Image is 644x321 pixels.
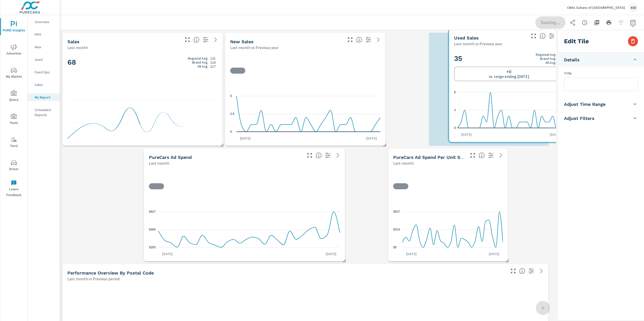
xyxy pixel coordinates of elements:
[149,160,169,166] p: Last month
[506,69,511,74] h6: +0
[192,60,208,64] p: Brand Avg:
[519,268,525,274] span: Understand performance data by postal code. Individual postal codes can be selected and expanded ...
[530,32,538,40] button: Make Fullscreen
[458,132,475,137] p: [DATE]
[393,210,400,213] text: $627
[28,81,60,88] div: Sales
[393,155,467,160] h5: PureCars Ad Spend Per Unit Sold
[210,56,216,60] p: 131
[454,90,456,94] text: 6
[628,18,638,28] button: Select Date Range
[540,33,546,39] span: Number of vehicles sold by the dealership over the selected date range. [Source: This data is sou...
[149,227,156,231] text: $460
[28,31,60,38] div: PIPA
[2,137,26,149] span: Tier2
[536,53,556,57] p: Regional Avg:
[2,160,26,172] span: Driver
[454,53,564,65] h2: 35
[67,56,218,68] h2: 68
[568,18,578,28] button: Share Report
[193,37,199,43] span: Number of vehicles sold by the dealership over the selected date range. [Source: This data is sou...
[564,37,589,45] h3: Edit Tile
[393,245,397,249] text: $0
[469,151,477,159] button: Make Fullscreen
[0,15,27,200] div: nav menu
[28,94,60,101] div: My Report
[210,60,216,64] p: 116
[479,152,485,158] span: Average cost of advertising per each vehicle sold at the dealer over the selected date range. The...
[28,43,60,51] div: New
[393,227,400,231] text: $314
[230,94,232,98] text: 5
[567,5,625,10] p: CMAs Subaru of [GEOGRAPHIC_DATA]
[546,132,564,137] p: [DATE]
[35,82,56,87] p: Sales
[356,37,362,43] span: Number of vehicles sold by the dealership over the selected date range. [Source: This data is sou...
[2,90,26,103] span: Query
[346,36,354,44] button: Make Fullscreen
[35,44,56,50] p: New
[28,106,60,119] div: Scheduled Reports
[67,39,79,44] h5: Sales
[2,67,26,80] span: My Market
[564,71,638,76] p: Title
[212,36,220,44] a: See more details in report
[35,32,56,37] p: PIPA
[149,245,156,249] text: $293
[2,21,26,33] span: PURE Insights
[537,267,545,275] a: See more details in report
[393,160,414,166] p: Last month
[2,180,26,198] span: Leave Feedback
[236,136,254,141] p: [DATE]
[564,101,606,107] h5: Adjust Time Range
[197,64,208,68] p: All Avg:
[322,251,340,256] p: [DATE]
[306,151,314,159] button: Make Fullscreen
[35,19,56,24] p: Overview
[67,270,154,276] h5: Performance Overview By Postal Code
[28,56,60,63] div: Used
[454,126,456,129] text: 0
[67,276,119,282] p: Last month vs Previous period
[158,251,176,256] p: [DATE]
[316,152,322,158] span: Total cost of media for all PureCars channels for the selected dealership group over the selected...
[230,112,234,115] text: 2.5
[230,130,232,133] text: 0
[28,68,60,76] div: Fixed Ops
[28,18,60,26] div: Overview
[489,74,529,79] p: vs. range ending [DATE]
[35,57,56,62] p: Used
[188,56,208,60] p: Regional Avg:
[35,70,56,75] p: Fixed Ops
[454,108,456,112] text: 3
[67,44,88,51] p: Last month
[604,18,614,28] button: Print Report
[564,57,580,63] h5: Details
[230,39,254,44] h5: New Sales
[149,155,192,160] h5: PureCars Ad Spend
[149,210,156,213] text: $627
[485,251,503,256] p: [DATE]
[454,41,502,47] p: Last month vs Previous year
[497,151,505,159] a: See more details in report
[334,151,342,159] a: See more details in report
[592,18,602,28] button: "Export Report to PDF"
[454,35,479,40] h5: Used Sales
[230,44,278,51] p: Last month vs Previous year
[35,95,56,100] p: My Report
[403,251,420,256] p: [DATE]
[540,57,556,61] p: Brand Avg:
[2,114,26,126] span: Tools
[363,136,380,141] p: [DATE]
[210,64,216,68] p: 117
[374,36,382,44] a: See more details in report
[35,107,56,117] p: Scheduled Reports
[564,115,594,121] h5: Adjust Filters
[545,61,556,65] p: All Avg:
[629,3,638,12] div: KW
[2,44,26,57] span: Advertise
